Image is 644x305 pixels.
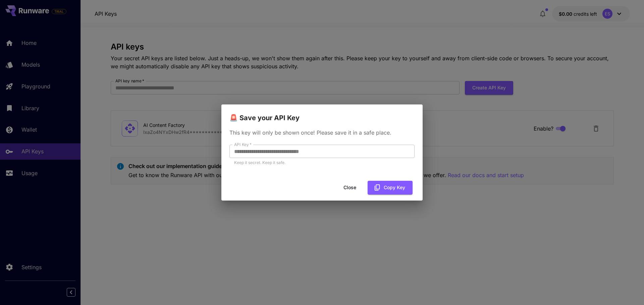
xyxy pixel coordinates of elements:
p: Keep it secret. Keep it safe. [234,159,410,166]
button: Close [335,181,365,195]
h2: 🚨 Save your API Key [221,104,423,123]
label: API Key [234,142,252,147]
button: Copy Key [368,181,413,195]
p: This key will only be shown once! Please save it in a safe place. [229,129,415,137]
